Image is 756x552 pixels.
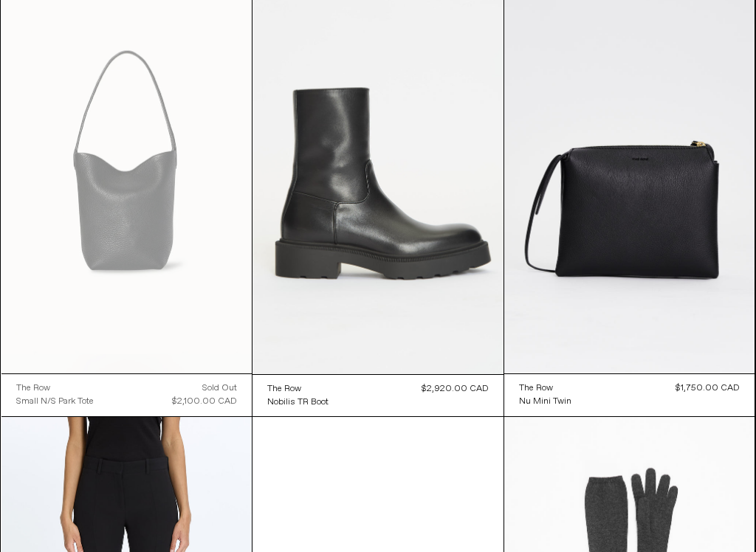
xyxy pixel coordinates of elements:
a: The Row [16,382,94,395]
div: $2,920.00 CAD [422,382,489,396]
div: Small N/S Park Tote [16,396,94,408]
a: Nobilis TR Boot [267,396,329,409]
div: $2,100.00 CAD [172,395,237,408]
div: The Row [16,382,50,395]
div: Nu Mini Twin [519,396,571,408]
a: The Row [267,382,329,396]
a: The Row [519,382,571,395]
div: The Row [519,382,553,395]
div: Nobilis TR Boot [267,396,329,409]
a: Nu Mini Twin [519,395,571,408]
div: $1,750.00 CAD [676,382,740,395]
a: Small N/S Park Tote [16,395,94,408]
div: The Row [267,383,301,396]
div: Sold out [202,382,237,395]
